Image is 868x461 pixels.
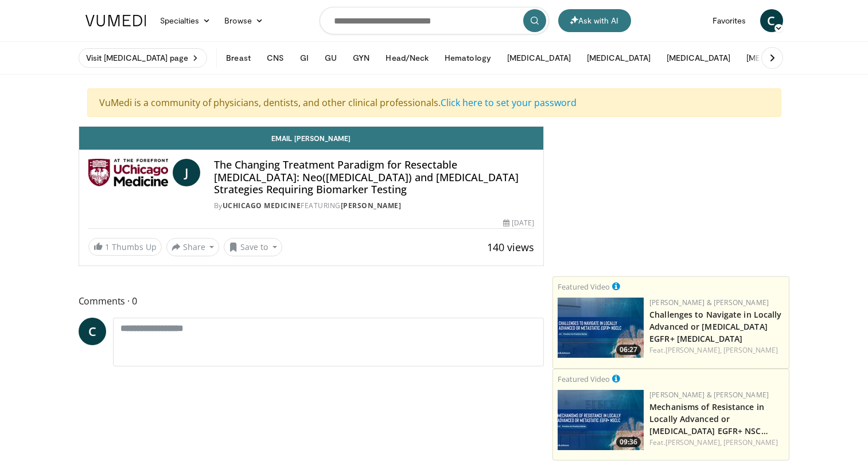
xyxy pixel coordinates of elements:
button: Breast [219,46,257,69]
img: UChicago Medicine [88,159,168,186]
a: [PERSON_NAME] & [PERSON_NAME] [649,298,769,307]
a: Browse [217,9,270,32]
a: 09:36 [558,390,644,450]
a: [PERSON_NAME] [723,345,778,355]
a: Mechanisms of Resistance in Locally Advanced or [MEDICAL_DATA] EGFR+ NSC… [649,401,768,436]
a: [PERSON_NAME], [665,437,722,447]
button: GYN [346,46,376,69]
span: 09:36 [616,437,641,447]
small: Featured Video [558,282,610,292]
a: Click here to set your password [441,96,577,109]
a: 06:27 [558,298,644,358]
a: Email [PERSON_NAME] [79,127,544,150]
input: Search topics, interventions [320,7,549,34]
button: [MEDICAL_DATA] [580,46,657,69]
span: 06:27 [616,345,641,355]
a: Challenges to Navigate in Locally Advanced or [MEDICAL_DATA] EGFR+ [MEDICAL_DATA] [649,309,781,344]
button: GI [293,46,316,69]
button: Share [166,238,220,256]
small: Featured Video [558,374,610,384]
div: Feat. [649,345,784,355]
button: [MEDICAL_DATA] [739,46,817,69]
a: [PERSON_NAME] [723,437,778,447]
a: [PERSON_NAME], [665,345,722,355]
div: By FEATURING [214,201,535,211]
a: [PERSON_NAME] & [PERSON_NAME] [649,390,769,400]
a: C [79,318,106,345]
a: C [760,9,783,32]
span: 140 views [487,240,534,254]
button: [MEDICAL_DATA] [500,46,578,69]
button: Head/Neck [379,46,435,69]
a: 1 Thumbs Up [88,238,162,256]
a: Specialties [153,9,218,32]
a: [PERSON_NAME] [341,201,402,210]
a: Visit [MEDICAL_DATA] page [79,48,208,68]
img: VuMedi Logo [85,15,146,26]
iframe: Advertisement [585,126,757,269]
h4: The Changing Treatment Paradigm for Resectable [MEDICAL_DATA]: Neo([MEDICAL_DATA]) and [MEDICAL_D... [214,159,535,196]
button: Hematology [438,46,498,69]
a: Favorites [706,9,753,32]
a: J [173,159,200,186]
img: 7845151f-d172-4318-bbcf-4ab447089643.jpeg.150x105_q85_crop-smart_upscale.jpg [558,298,644,358]
button: GU [318,46,344,69]
span: Comments 0 [79,294,544,308]
img: 84252362-9178-4a34-866d-0e9c845de9ea.jpeg.150x105_q85_crop-smart_upscale.jpg [558,390,644,450]
button: Ask with AI [558,9,631,32]
a: UChicago Medicine [223,201,301,210]
button: [MEDICAL_DATA] [660,46,737,69]
div: VuMedi is a community of physicians, dentists, and other clinical professionals. [87,88,781,117]
div: Feat. [649,437,784,448]
div: [DATE] [503,218,534,228]
button: CNS [260,46,291,69]
button: Save to [224,238,282,256]
span: 1 [105,241,110,252]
